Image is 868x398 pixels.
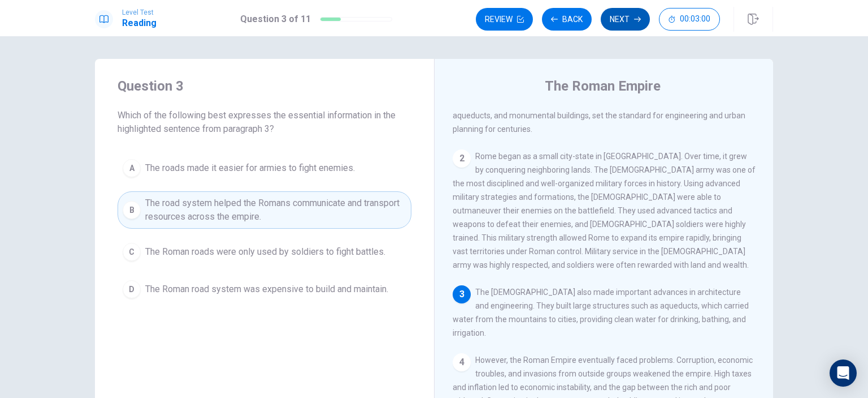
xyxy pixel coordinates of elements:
span: Which of the following best expresses the essential information in the highlighted sentence from ... [118,109,411,136]
div: C [123,243,141,261]
div: D [123,280,141,298]
span: Rome began as a small city-state in [GEOGRAPHIC_DATA]. Over time, it grew by conquering neighbori... [453,152,756,269]
div: Open Intercom Messenger [830,360,857,387]
button: DThe Roman road system was expensive to build and maintain. [118,275,411,303]
span: The roads made it easier for armies to fight enemies. [145,161,355,175]
h4: The Roman Empire [545,77,661,95]
span: The Roman roads were only used by soldiers to fight battles. [145,245,385,259]
button: Next [601,8,650,31]
h1: Reading [122,16,157,30]
div: 3 [453,285,471,303]
div: B [123,201,141,219]
button: AThe roads made it easier for armies to fight enemies. [118,154,411,182]
h4: Question 3 [118,77,411,95]
span: The road system helped the Romans communicate and transport resources across the empire. [145,196,406,224]
button: Back [542,8,592,31]
button: BThe road system helped the Romans communicate and transport resources across the empire. [118,191,411,229]
h1: Question 3 of 11 [240,12,311,26]
button: CThe Roman roads were only used by soldiers to fight battles. [118,238,411,266]
button: Review [476,8,533,31]
span: The [DEMOGRAPHIC_DATA] also made important advances in architecture and engineering. They built l... [453,288,749,337]
span: Level Test [122,8,157,16]
span: 00:03:00 [680,15,710,24]
button: 00:03:00 [659,8,720,31]
div: A [123,159,141,177]
div: 4 [453,353,471,371]
div: 2 [453,149,471,168]
span: The Roman road system was expensive to build and maintain. [145,283,388,296]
